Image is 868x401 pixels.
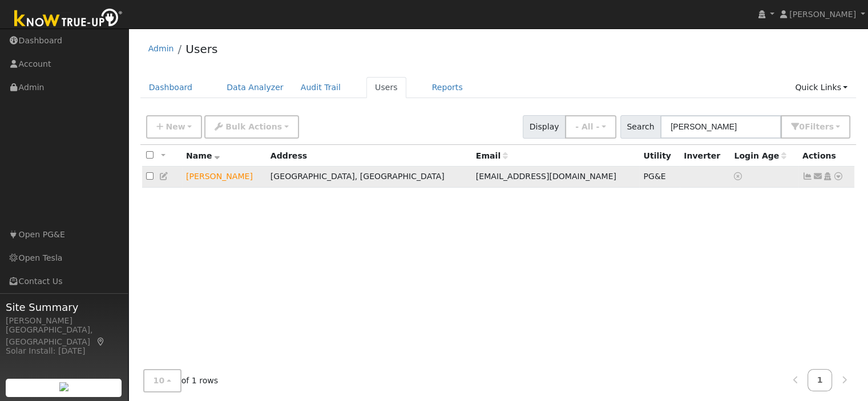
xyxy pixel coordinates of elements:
div: Solar Install: [DATE] [6,345,122,357]
input: Search [660,115,781,139]
img: Know True-Up [9,6,128,32]
span: [EMAIL_ADDRESS][DOMAIN_NAME] [476,172,616,181]
a: Audit Trail [292,77,349,98]
span: [PERSON_NAME] [789,10,856,19]
div: Address [271,150,468,162]
span: New [165,122,185,131]
div: Actions [802,150,850,162]
div: [PERSON_NAME] [6,315,122,327]
a: Show Graph [802,172,813,181]
span: s [829,122,833,131]
a: Dashboard [140,77,201,98]
a: Quick Links [786,77,856,98]
div: [GEOGRAPHIC_DATA], [GEOGRAPHIC_DATA] [6,324,122,348]
a: Users [185,42,217,56]
span: Search [620,115,661,139]
span: of 1 rows [143,369,219,392]
span: Filter [805,122,834,131]
span: Email [476,151,508,160]
button: New [146,115,203,139]
a: Data Analyzer [218,77,292,98]
a: Reports [423,77,471,98]
button: Bulk Actions [204,115,298,139]
button: 10 [143,369,181,392]
img: retrieve [59,382,68,391]
a: Map [96,337,106,346]
div: Inverter [684,150,726,162]
button: 0Filters [781,115,850,139]
a: No login access [734,172,744,181]
button: - All - [565,115,616,139]
a: Edit User [159,172,169,181]
span: Name [186,151,220,160]
span: Days since last login [734,151,786,160]
a: Admin [148,44,174,53]
a: Other actions [833,171,843,183]
a: 1 [808,369,833,391]
span: 10 [154,376,165,385]
td: [GEOGRAPHIC_DATA], [GEOGRAPHIC_DATA] [267,167,472,188]
td: Lead [182,167,267,188]
a: Users [366,77,406,98]
span: Display [523,115,566,139]
a: bodegafc88@gmail.com [813,171,823,183]
div: Utility [643,150,676,162]
a: Login As [822,172,833,181]
span: Site Summary [6,299,122,315]
span: PG&E [643,172,665,181]
span: Bulk Actions [225,122,282,131]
